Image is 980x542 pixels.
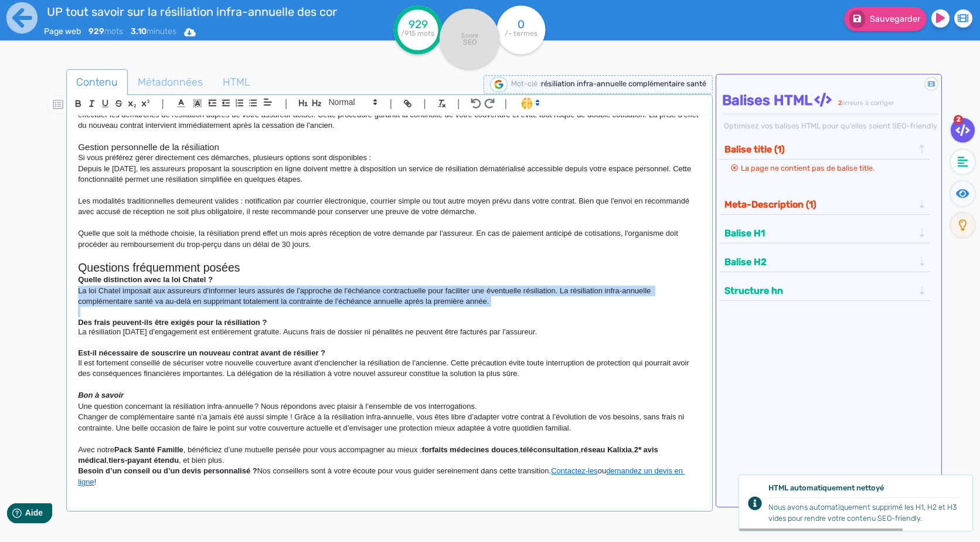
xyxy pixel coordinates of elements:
[78,286,700,307] p: La loi Chatel imposait aux assureurs d'informer leurs assurés de l'approche de l'échéance contrac...
[721,195,928,214] div: Meta-Description (1)
[78,401,700,412] p: Une question concernant la résiliation infra-annuelle ? Nous répondons avec plaisir à l’ensemble ...
[581,445,632,454] strong: réseau Kalixia
[260,95,276,109] span: Aligment
[721,140,918,159] button: Balise title (1)
[161,96,164,111] span: |
[78,318,267,327] strong: Des frais peuvent-ils être exigés pour la résiliation ?
[741,164,874,172] span: La page ne contient pas de balise title.
[213,69,260,96] a: HTML
[844,7,927,31] button: Sauvegarder
[422,445,518,454] strong: forfaits médecines douces
[78,348,325,357] strong: Est-il nécessaire de souscrire un nouveau contrat avant de résilier ?
[870,14,920,24] span: Sauvegarder
[44,26,81,36] span: Page web
[78,445,700,466] p: Avec notre , bénéficiez d’une mutuelle pensée pour vous accompagner au mieux : , , , , , et bien ...
[722,120,939,131] div: Optimisez vos balises HTML pour qu’elles soient SEO-friendly.
[401,29,434,38] tspan: /915 mots
[78,412,700,433] p: Changer de complémentaire santé n’a jamais été aussi simple ! Grâce à la résiliation infra-annuel...
[78,466,257,475] strong: Besoin d’un conseil ou d’un devis personnalisé ?
[721,223,928,243] div: Balise H1
[213,66,260,98] span: HTML
[131,26,147,36] b: 3.10
[78,228,700,250] p: Quelle que soit la méthode choisie, la résiliation prend effet un mois après réception de votre d...
[67,66,127,98] span: Contenu
[838,99,842,107] span: 2
[768,482,961,497] div: HTML automatiquement nettoyé
[108,456,179,465] strong: tiers-payant étendu
[721,281,928,300] div: Structure hn
[457,96,460,111] span: |
[520,445,579,454] strong: téléconsultation
[541,79,706,88] span: résiliation infra-annuelle complémentaire santé
[44,2,338,21] input: title
[954,115,963,124] span: 2
[461,32,478,39] tspan: Score
[78,466,685,486] a: demandez un devis en ligne
[128,66,212,98] span: Métadonnées
[462,38,476,46] tspan: SEO
[78,153,700,163] p: Si vous préférez gérer directement ces démarches, plusieurs options sont disponibles :
[114,445,183,454] strong: Pack Santé Famille
[78,164,700,185] p: Depuis le [DATE], les assureurs proposant la souscription en ligne doivent mettre à disposition u...
[60,9,77,19] span: Aide
[768,502,961,524] div: Nous avons automatiquement supprimé les H1, H2 et H3 vides pour rendre votre contenu SEO-friendly.
[66,69,128,96] a: Contenu
[78,275,213,284] strong: Quelle distinction avec la loi Chatel ?
[78,142,700,153] h3: Gestion personnelle de la résiliation
[78,466,700,487] p: Nos conseillers sont à votre écoute pour vous guider sereinement dans cette transition. ou !
[721,252,918,272] button: Balise H2
[551,466,597,475] a: Contactez-les
[408,18,427,31] tspan: 929
[490,77,508,92] img: google-serp-logo.png
[128,69,213,96] a: Métadonnées
[842,99,894,107] span: erreurs à corriger
[516,96,543,110] span: I.Assistant
[78,196,700,218] p: Les modalités traditionnelles demeurent valides : notification par courrier électronique, courrie...
[78,327,700,337] p: La résiliation [DATE] d'engagement est entièrement gratuite. Aucuns frais de dossier ni pénalités...
[505,96,508,111] span: |
[722,92,939,109] h4: Balises HTML
[518,18,525,31] tspan: 0
[721,223,918,243] button: Balise H1
[423,96,426,111] span: |
[721,195,918,214] button: Meta-Description (1)
[511,79,541,88] span: Mot-clé :
[721,281,918,300] button: Structure hn
[285,96,288,111] span: |
[78,261,700,275] h2: Questions fréquemment posées
[721,252,928,272] div: Balise H2
[390,96,393,111] span: |
[721,140,928,159] div: Balise title (1)
[131,26,176,36] span: minutes
[78,358,700,380] p: Il est fortement conseillé de sécuriser votre nouvelle couverture avant d'enclencher la résiliati...
[505,29,537,38] tspan: /- termes
[89,26,123,36] span: mots
[89,26,104,36] b: 929
[78,391,124,399] em: Bon à savoir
